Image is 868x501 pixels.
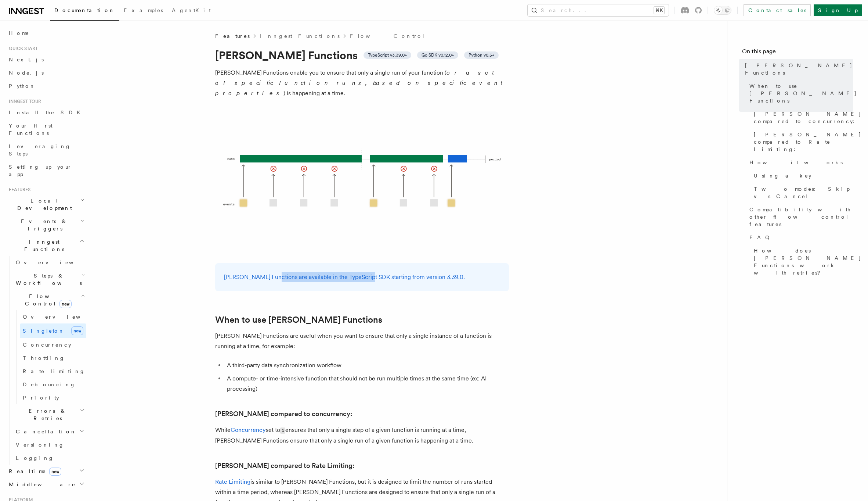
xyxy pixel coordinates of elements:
[20,310,86,323] a: Overview
[16,442,64,448] span: Versioning
[167,2,215,20] a: AgentKit
[745,62,853,76] span: [PERSON_NAME] Functions
[215,315,382,325] a: When to use [PERSON_NAME] Functions
[225,360,509,371] li: A third-party data synchronization workflow
[215,425,509,446] p: While set to ensures that only a single step of a given function is running at a time, [PERSON_NA...
[6,46,38,51] span: Quick start
[749,82,857,104] span: When to use [PERSON_NAME] Functions
[9,143,71,157] span: Leveraging Steps
[6,106,86,119] a: Install the SDK
[6,215,86,235] button: Events & Triggers
[225,373,509,394] li: A compute- or time-intensive function that should not be run multiple times at the same time (ex:...
[9,29,29,37] span: Home
[744,4,811,16] a: Contact sales
[172,7,211,13] span: AgentKit
[231,426,266,433] a: Concurrency
[751,169,853,182] a: Using a key
[6,26,86,40] a: Home
[6,79,86,93] a: Python
[751,128,853,156] a: [PERSON_NAME] compared to Rate Limiting:
[13,425,86,438] button: Cancellation
[6,160,86,181] a: Setting up your app
[215,478,250,485] a: Rate Limiting
[260,32,340,40] a: Inngest Functions
[746,203,853,231] a: Compatibility with other flow control features
[23,328,65,334] span: Singleton
[368,52,407,58] span: TypeScript v3.39.0+
[20,365,86,378] a: Rate limiting
[742,47,853,59] h4: On this page
[751,244,853,279] a: How does [PERSON_NAME] Functions work with retries?
[6,140,86,160] a: Leveraging Steps
[215,331,509,351] p: [PERSON_NAME] Functions are useful when you want to ensure that only a single instance of a funct...
[20,351,86,365] a: Throttling
[16,260,91,265] span: Overview
[20,338,86,351] a: Concurrency
[742,59,853,79] a: [PERSON_NAME] Functions
[422,52,454,58] span: Go SDK v0.12.0+
[215,68,509,99] p: [PERSON_NAME] Functions enable you to ensure that only a single run of your function ( ) is happe...
[6,218,80,232] span: Events & Triggers
[749,206,853,228] span: Compatibility with other flow control features
[9,164,72,177] span: Setting up your app
[119,2,167,20] a: Examples
[13,438,86,451] a: Versioning
[215,461,354,471] a: [PERSON_NAME] compared to Rate Limiting:
[20,378,86,391] a: Debouncing
[6,468,61,475] span: Realtime
[13,407,80,422] span: Errors & Retries
[814,4,862,16] a: Sign Up
[224,272,500,282] p: [PERSON_NAME] Functions are available in the TypeScript SDK starting from version 3.39.0.
[754,110,861,125] span: [PERSON_NAME] compared to concurrency:
[6,238,79,253] span: Inngest Functions
[13,310,86,404] div: Flow Controlnew
[6,235,86,256] button: Inngest Functions
[23,314,98,320] span: Overview
[754,247,861,276] span: How does [PERSON_NAME] Functions work with retries?
[9,57,44,62] span: Next.js
[6,66,86,79] a: Node.js
[746,156,853,169] a: How it works
[215,107,509,254] img: Singleton Functions only process one run at a time.
[23,382,76,387] span: Debouncing
[23,355,65,361] span: Throttling
[13,293,81,307] span: Flow Control
[50,2,119,21] a: Documentation
[20,323,86,338] a: Singletonnew
[54,7,115,13] span: Documentation
[6,187,30,193] span: Features
[6,197,80,212] span: Local Development
[215,32,250,40] span: Features
[9,70,44,76] span: Node.js
[13,428,76,435] span: Cancellation
[13,256,86,269] a: Overview
[59,300,72,308] span: new
[6,194,86,215] button: Local Development
[13,269,86,290] button: Steps & Workflows
[13,451,86,465] a: Logging
[23,395,59,401] span: Priority
[23,368,85,374] span: Rate limiting
[9,123,53,136] span: Your first Functions
[16,455,54,461] span: Logging
[9,110,85,115] span: Install the SDK
[6,465,86,478] button: Realtimenew
[751,107,853,128] a: [PERSON_NAME] compared to concurrency:
[754,172,811,179] span: Using a key
[654,7,664,14] kbd: ⌘K
[714,6,731,15] button: Toggle dark mode
[6,256,86,465] div: Inngest Functions
[754,131,861,153] span: [PERSON_NAME] compared to Rate Limiting:
[23,342,71,348] span: Concurrency
[215,49,509,62] h1: [PERSON_NAME] Functions
[6,478,86,491] button: Middleware
[280,427,285,434] code: 1
[350,32,425,40] a: Flow Control
[751,182,853,203] a: Two modes: Skip vs Cancel
[71,326,83,335] span: new
[215,69,506,97] em: or a set of specific function runs, based on specific event properties
[6,99,41,104] span: Inngest tour
[746,79,853,107] a: When to use [PERSON_NAME] Functions
[9,83,36,89] span: Python
[528,4,669,16] button: Search...⌘K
